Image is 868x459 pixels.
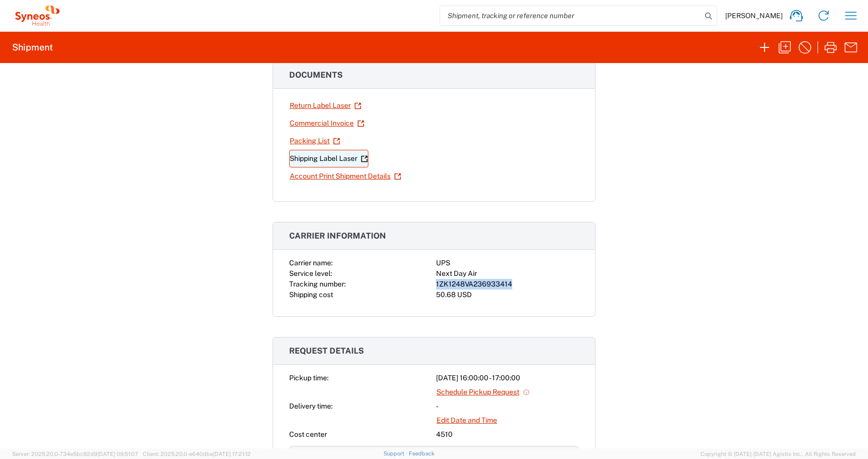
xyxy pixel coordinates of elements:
span: Client: 2025.20.0-e640dba [143,451,251,457]
div: UPS [436,258,579,268]
span: Tracking number: [289,280,346,288]
a: Edit Date and Time [436,412,498,429]
span: Pickup time: [289,374,329,382]
span: Shipping cost [289,291,333,299]
div: - [436,401,579,412]
a: Return Label Laser [289,97,362,114]
a: Shipping Label Laser [289,150,368,167]
div: Next Day Air [436,268,579,279]
span: Request details [289,346,364,356]
div: [DATE] 16:00:00 - 17:00:00 [436,373,579,383]
span: Carrier name: [289,259,333,267]
div: 4510 [436,429,579,440]
a: Account Print Shipment Details [289,167,402,185]
span: [PERSON_NAME] [725,11,783,20]
div: 50.68 USD [436,290,579,300]
input: Shipment, tracking or reference number [440,6,701,25]
span: Documents [289,70,343,80]
h2: Shipment [12,41,53,53]
span: Delivery time: [289,402,333,410]
span: [DATE] 09:51:07 [97,451,138,457]
span: Cost center [289,430,327,438]
span: Service level: [289,269,332,277]
a: Feedback [409,450,435,456]
span: Carrier information [289,231,386,241]
span: Server: 2025.20.0-734e5bc92d9 [12,451,138,457]
span: Copyright © [DATE]-[DATE] Agistix Inc., All Rights Reserved [700,449,856,458]
a: Schedule Pickup Request [436,383,530,401]
a: Support [384,450,409,456]
a: Commercial Invoice [289,114,365,132]
span: [DATE] 17:21:12 [213,451,251,457]
a: Packing List [289,132,341,150]
div: 1ZK1248VA236933414 [436,279,579,290]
